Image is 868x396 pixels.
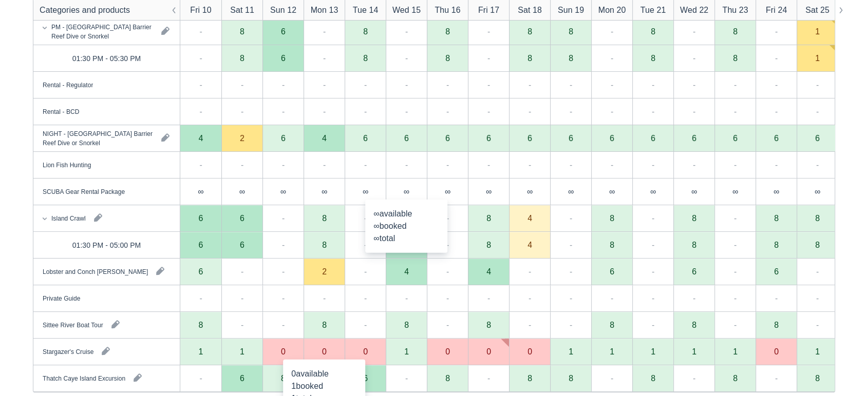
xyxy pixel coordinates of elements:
div: 8 [509,365,550,392]
div: 1 [673,339,714,365]
div: 8 [363,27,368,35]
div: 6 [486,134,491,142]
div: 4 [468,259,509,285]
div: - [816,105,819,117]
div: 8 [569,27,573,35]
div: 2 [221,125,262,152]
div: 8 [733,27,738,35]
div: 8 [692,321,696,329]
div: - [570,105,572,117]
div: - [693,78,695,91]
div: Lion Fish Hunting [43,160,91,169]
div: 6 [509,125,550,152]
div: - [405,105,408,117]
div: 6 [281,54,286,62]
div: 8 [386,312,427,339]
div: 1 [815,54,820,62]
div: ∞ [609,187,615,195]
div: Fri 17 [478,4,499,16]
div: ∞ [404,187,409,195]
div: Sat 25 [805,4,829,16]
div: 8 [427,365,468,392]
div: 8 [651,374,655,382]
div: - [323,25,326,37]
div: ∞ [221,179,262,205]
div: 6 [591,125,632,152]
div: - [570,159,572,171]
div: ∞ [650,187,656,195]
div: 1 [797,339,838,365]
div: - [446,239,449,251]
div: 4 [404,267,409,275]
div: 6 [363,374,368,382]
div: 4 [322,134,327,142]
div: - [364,212,367,224]
div: - [775,105,778,117]
div: 1 [815,27,820,35]
div: 6 [673,125,714,152]
div: - [199,25,202,37]
div: 8 [199,321,203,329]
div: SCUBA Gear Rental Package [43,187,125,196]
div: 6 [240,241,244,249]
div: 6 [692,134,696,142]
div: available [373,208,439,220]
div: 6 [774,267,779,275]
div: 6 [714,125,756,152]
div: 4 [486,267,491,275]
div: Sat 18 [518,4,542,16]
div: - [611,159,613,171]
div: Tue 21 [640,4,666,16]
div: ∞ [304,179,345,205]
div: 8 [221,45,262,72]
div: - [282,105,285,117]
div: 4 [527,241,532,249]
div: 8 [468,232,509,259]
div: 6 [363,134,368,142]
div: 8 [404,321,409,329]
div: 1 [591,339,632,365]
div: 6 [386,125,427,152]
div: 8 [262,365,304,392]
div: 1 [199,347,203,355]
div: 6 [815,134,820,142]
div: 8 [774,241,779,249]
div: 8 [692,214,696,222]
div: 0 [774,347,779,355]
div: - [775,25,778,37]
div: 4 [304,125,345,152]
div: ∞ [468,179,509,205]
div: ∞ [322,187,327,195]
div: - [529,159,531,171]
div: ∞ [345,179,386,205]
div: 8 [610,241,614,249]
div: 8 [610,214,614,222]
div: 0 [345,339,386,365]
div: ∞ [445,187,450,195]
div: - [529,78,531,91]
div: 6 [180,259,221,285]
div: 0 [468,339,509,365]
div: 6 [569,134,573,142]
span: ∞ [373,234,380,243]
div: ∞ [797,179,838,205]
div: 6 [240,214,244,222]
div: ∞ [239,187,245,195]
div: ∞ [773,187,779,195]
div: 8 [527,54,532,62]
div: - [323,105,326,117]
div: Sat 11 [230,4,254,16]
div: 4 [199,134,203,142]
div: Categories and products [40,4,130,16]
div: 4 [509,232,550,259]
div: - [652,159,654,171]
div: 0 [527,347,532,355]
div: 8 [550,365,591,392]
div: 8 [569,374,573,382]
div: - [611,105,613,117]
div: 6 [221,365,262,392]
div: 6 [199,214,203,222]
div: - [775,52,778,64]
div: 8 [527,27,532,35]
div: 8 [733,54,738,62]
